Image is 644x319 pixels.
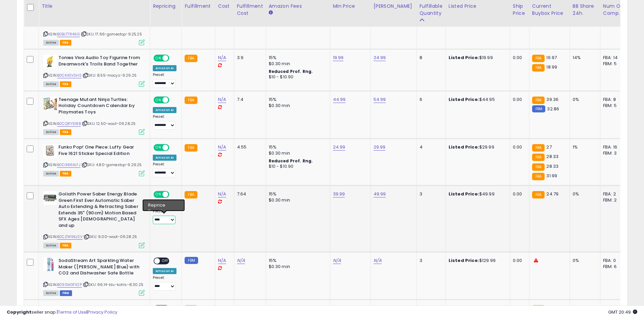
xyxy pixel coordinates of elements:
[57,282,82,288] a: B09SM3FX2P
[573,3,597,17] div: BB Share 24h.
[153,268,176,274] div: Amazon AI
[374,96,386,103] a: 54.99
[532,163,545,171] small: FBA
[168,145,179,151] span: OFF
[420,55,440,61] div: 8
[573,97,595,103] div: 0%
[420,191,440,197] div: 3
[43,290,59,296] span: All listings currently available for purchase on Amazon
[218,257,226,264] a: N/A
[43,97,145,134] div: ASIN:
[43,97,57,110] img: 517nV93VH5L._SL40_.jpg
[269,69,313,74] b: Reduced Prof. Rng.
[60,81,71,87] span: FBA
[81,31,142,37] span: | SKU: 17.66-gamestop-9.25.25
[58,258,141,278] b: SodaStream Art Sparkling Water Maker ([PERSON_NAME] Blue) with CO2 and Dishwasher Safe Bottle
[269,158,313,164] b: Reduced Prof. Rng.
[269,10,273,16] small: Amazon Fees.
[153,275,176,291] div: Preset:
[237,3,263,17] div: Fulfillment Cost
[185,144,197,152] small: FBA
[43,258,145,295] div: ASIN:
[374,54,386,61] a: 24.99
[449,96,479,103] b: Listed Price:
[43,129,59,135] span: All listings currently available for purchase on Amazon
[168,192,179,197] span: OFF
[84,234,137,239] span: | SKU: 9.00-woot-09.28.25
[88,309,117,315] a: Privacy Policy
[603,150,625,156] div: FBM: 3
[573,55,595,61] div: 14%
[269,55,325,61] div: 15%
[218,3,231,10] div: Cost
[153,73,176,88] div: Preset:
[546,191,558,197] span: 24.79
[333,96,346,103] a: 44.99
[237,97,261,103] div: 7.4
[218,96,226,103] a: N/A
[43,258,57,271] img: 41uppGleTML._SL40_.jpg
[532,105,545,112] small: FBM
[153,155,176,161] div: Amazon AI
[185,257,198,264] small: FBM
[81,162,142,167] span: | SKU: 4.80-gamestop-9.29.25
[333,144,345,151] a: 24.99
[60,129,71,135] span: FBA
[333,54,344,61] a: 19.99
[608,309,637,315] span: 2025-10-6 20:49 GMT
[532,97,545,104] small: FBA
[43,191,145,247] div: ASIN:
[218,54,226,61] a: N/A
[269,144,325,150] div: 15%
[168,55,179,61] span: OFF
[153,209,176,224] div: Preset:
[547,106,559,112] span: 32.86
[513,97,524,103] div: 0.00
[43,144,57,158] img: 41TmXl87eSL._SL40_.jpg
[269,150,325,156] div: $0.30 min
[532,173,545,180] small: FBA
[420,258,440,264] div: 3
[154,192,163,197] span: ON
[449,191,479,197] b: Listed Price:
[160,258,171,264] span: OFF
[153,3,179,10] div: Repricing
[43,81,59,87] span: All listings currently available for purchase on Amazon
[603,97,625,103] div: FBA: 8
[573,144,595,150] div: 1%
[154,55,163,61] span: ON
[60,40,71,46] span: FBA
[82,73,137,78] span: | SKU: 8.55-macys-9.29.25
[185,191,197,198] small: FBA
[546,172,557,179] span: 31.99
[573,258,595,264] div: 0%
[449,55,505,61] div: $19.99
[237,191,261,197] div: 7.64
[603,191,625,197] div: FBA: 2
[513,191,524,197] div: 0.00
[603,264,625,270] div: FBM: 6
[546,163,558,169] span: 28.33
[374,3,414,10] div: [PERSON_NAME]
[237,257,245,264] a: N/A
[185,97,197,104] small: FBA
[237,55,261,61] div: 3.9
[513,258,524,264] div: 0.00
[57,162,80,168] a: B0D386XLFJ
[513,55,524,61] div: 0.00
[513,144,524,150] div: 0.00
[333,191,345,197] a: 39.99
[42,3,147,10] div: Title
[374,191,386,197] a: 49.99
[83,282,143,287] span: | SKU: 66.14-blu-kohls-8.30.25
[603,197,625,203] div: FBM: 2
[269,3,327,10] div: Amazon Fees
[7,309,117,316] div: seller snap | |
[532,55,545,62] small: FBA
[153,65,176,71] div: Amazon AI
[420,3,443,17] div: Fulfillable Quantity
[449,144,505,150] div: $29.99
[603,103,625,109] div: FBM: 5
[218,144,226,151] a: N/A
[269,197,325,203] div: $0.30 min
